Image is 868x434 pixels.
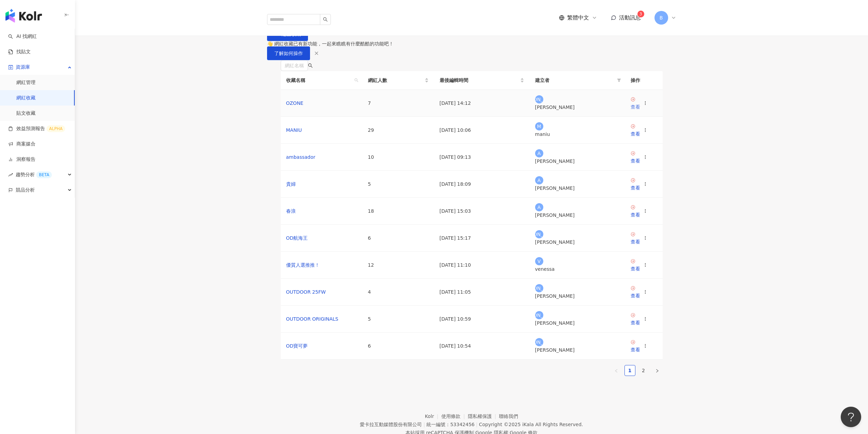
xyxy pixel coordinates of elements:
[535,238,620,246] div: [PERSON_NAME]
[434,71,530,90] th: 最後編輯時間
[353,75,360,85] span: search
[611,365,622,376] li: Previous Page
[638,365,649,376] li: 2
[631,205,640,219] a: 查看
[519,311,559,319] span: [PERSON_NAME]
[631,151,640,165] a: 查看
[567,14,589,22] span: 繁體中文
[8,156,35,163] a: 洞察報告
[638,365,649,376] a: 2
[535,184,620,192] div: [PERSON_NAME]
[274,51,303,56] span: 了解如何操作
[535,130,620,138] div: maniu
[426,422,474,427] div: 統一編號：53342456
[611,365,622,376] button: left
[308,63,313,68] span: search
[614,369,618,373] span: left
[286,100,304,106] a: OZONE
[535,157,620,165] div: [PERSON_NAME]
[267,46,310,60] button: 了解如何操作
[631,319,640,326] div: 查看
[631,178,640,192] a: 查看
[617,78,621,82] span: filter
[16,167,52,182] span: 趨勢分析
[537,123,541,130] span: M
[631,346,640,353] div: 查看
[619,14,641,21] span: 活動訊息
[441,414,468,419] a: 使用條款
[16,110,35,117] a: 貼文收藏
[519,284,559,292] span: [PERSON_NAME]
[8,33,37,40] a: searchAI 找網紅
[631,184,640,192] div: 查看
[519,230,559,238] span: [PERSON_NAME]
[434,252,530,279] td: [DATE] 11:10
[538,177,541,184] span: A
[434,306,530,333] td: [DATE] 10:59
[535,319,620,327] div: [PERSON_NAME]
[631,258,640,272] a: 查看
[631,292,640,299] div: 查看
[286,181,296,187] a: 貴婦
[323,17,328,22] span: search
[440,76,519,84] span: 最後編輯時間
[16,182,35,198] span: 競品分析
[538,257,541,265] span: V
[631,285,640,299] a: 查看
[363,71,434,90] th: 網紅人數
[652,365,663,376] button: right
[286,235,308,241] a: OD航海王
[368,76,423,84] span: 網紅人數
[368,208,374,214] span: 18
[354,78,358,82] span: search
[631,339,640,353] a: 查看
[286,76,352,84] span: 收藏名稱
[286,154,315,160] a: ambassador
[8,125,65,132] a: 效益預測報告ALPHA
[425,414,441,419] a: Kolr
[267,41,676,46] div: 👋 網紅收藏已有新功能，一起來瞧瞧有什麼酷酷的功能吧！
[368,316,371,322] span: 5
[660,14,663,22] span: B
[434,90,530,117] td: [DATE] 14:12
[519,96,559,103] span: [PERSON_NAME]
[479,422,583,427] div: Copyright © 2025 All Rights Reserved.
[841,407,861,427] iframe: Help Scout Beacon - Open
[434,225,530,252] td: [DATE] 15:17
[631,265,640,272] div: 查看
[286,262,320,268] a: 優質人選推推！
[434,117,530,144] td: [DATE] 10:06
[8,141,35,148] a: 商案媒合
[434,171,530,198] td: [DATE] 18:09
[535,76,614,84] span: 建立者
[368,100,371,106] span: 7
[631,97,640,111] a: 查看
[286,289,326,295] a: OUTDOOR 25FW
[499,414,518,419] a: 聯絡我們
[16,59,30,75] span: 資源庫
[535,211,620,219] div: [PERSON_NAME]
[434,144,530,171] td: [DATE] 09:13
[423,422,425,427] span: |
[286,127,302,133] a: MANIU
[468,414,499,419] a: 隱私權保護
[535,265,620,273] div: venessa
[631,312,640,326] a: 查看
[631,124,640,138] a: 查看
[625,71,663,90] th: 操作
[624,365,635,376] li: 1
[652,365,663,376] li: Next Page
[434,279,530,306] td: [DATE] 11:05
[8,172,13,177] span: rise
[637,11,644,17] sup: 3
[368,235,371,241] span: 6
[631,157,640,165] div: 查看
[631,103,640,111] div: 查看
[631,211,640,219] div: 查看
[368,127,374,133] span: 29
[368,154,374,160] span: 10
[368,262,374,268] span: 12
[36,171,52,178] div: BETA
[286,208,296,214] a: 春浪
[535,292,620,300] div: [PERSON_NAME]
